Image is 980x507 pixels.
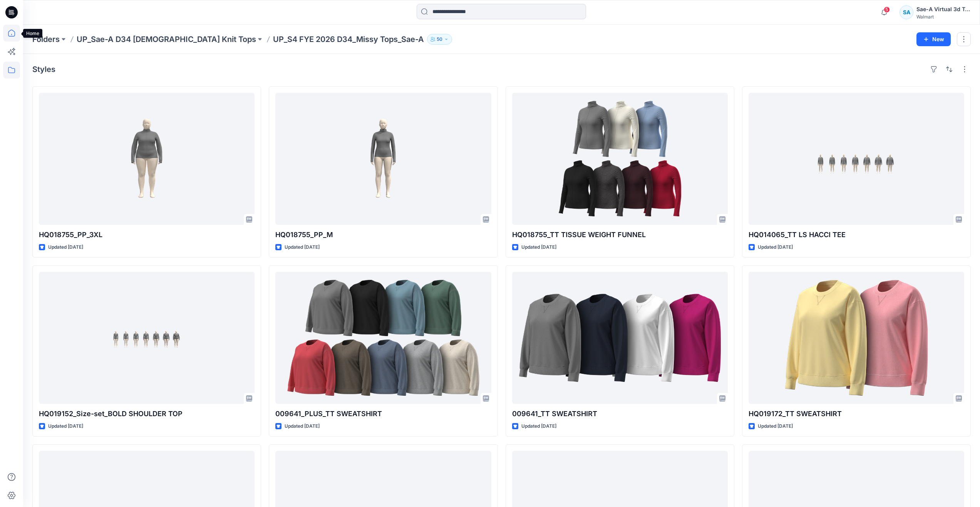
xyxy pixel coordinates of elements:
p: HQ019152_Size-set_BOLD SHOULDER TOP [39,408,255,419]
p: Updated [DATE] [48,422,83,430]
p: Updated [DATE] [758,422,793,430]
p: Updated [DATE] [521,243,556,251]
a: HQ018755_TT TISSUE WEIGHT FUNNEL [512,93,728,225]
p: HQ018755_TT TISSUE WEIGHT FUNNEL [512,229,728,240]
p: 009641_PLUS_TT SWEATSHIRT [275,408,491,419]
p: UP_S4 FYE 2026 D34_Missy Tops_Sae-A [273,34,424,45]
p: HQ014065_TT LS HACCI TEE [749,229,964,240]
div: Walmart [916,14,970,20]
p: HQ018755_PP_M [275,229,491,240]
p: Updated [DATE] [48,243,83,251]
a: HQ014065_TT LS HACCI TEE [749,93,964,225]
a: Folders [32,34,60,45]
div: Sae-A Virtual 3d Team [916,5,970,14]
div: SA [900,5,913,19]
a: UP_Sae-A D34 [DEMOGRAPHIC_DATA] Knit Tops [77,34,256,45]
p: 50 [437,35,442,44]
a: 009641_TT SWEATSHIRT [512,272,728,404]
button: 50 [427,34,452,45]
a: HQ019152_Size-set_BOLD SHOULDER TOP [39,272,255,404]
a: 009641_PLUS_TT SWEATSHIRT [275,272,491,404]
button: New [916,32,951,46]
p: HQ019172_TT SWEATSHIRT [749,408,964,419]
p: Updated [DATE] [521,422,556,430]
p: Updated [DATE] [285,422,320,430]
p: Updated [DATE] [285,243,320,251]
p: HQ018755_PP_3XL [39,229,255,240]
a: HQ018755_PP_3XL [39,93,255,225]
a: HQ019172_TT SWEATSHIRT [749,272,964,404]
p: Updated [DATE] [758,243,793,251]
h4: Styles [32,65,55,74]
span: 5 [884,7,890,13]
p: 009641_TT SWEATSHIRT [512,408,728,419]
a: HQ018755_PP_M [275,93,491,225]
